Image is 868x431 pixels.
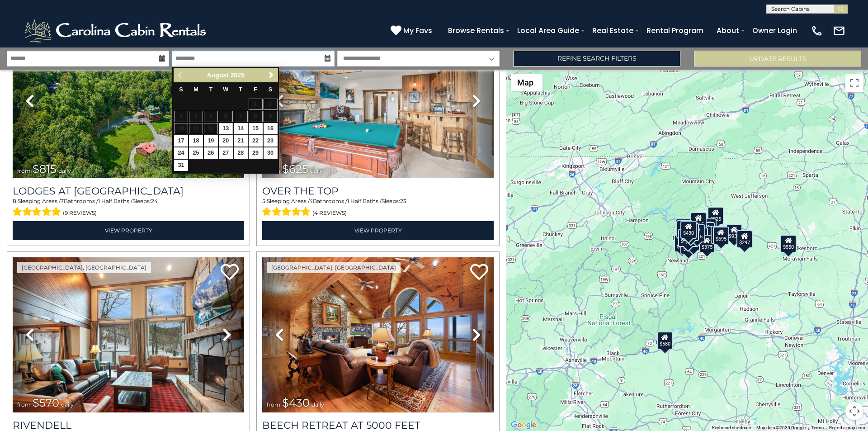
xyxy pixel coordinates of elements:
[267,262,401,273] a: [GEOGRAPHIC_DATA], [GEOGRAPHIC_DATA]
[98,198,132,204] span: 1 Half Baths /
[262,257,494,412] img: thumbnail_164001760.jpeg
[174,160,188,171] a: 31
[680,237,697,255] div: $350
[689,224,705,242] div: $815
[204,147,218,159] a: 26
[13,198,16,204] span: 8
[675,218,692,237] div: $425
[829,425,865,430] a: Report a map error
[249,147,263,159] a: 29
[33,396,59,409] span: $570
[63,207,97,219] span: (9 reviews)
[698,222,715,240] div: $451
[204,135,218,147] a: 19
[699,235,715,253] div: $375
[254,86,257,93] span: Friday
[713,227,729,245] div: $695
[13,185,244,197] h3: Lodges at Eagle Ridge
[239,86,242,93] span: Thursday
[17,401,31,408] span: from
[61,401,74,408] span: daily
[249,135,263,147] a: 22
[443,23,509,38] a: Browse Rentals
[17,167,31,174] span: from
[13,257,244,412] img: thumbnail_165669710.jpeg
[311,401,324,408] span: daily
[234,123,248,134] a: 14
[509,419,538,431] a: Open this area in Google Maps (opens a new window)
[690,212,707,230] div: $415
[674,234,690,252] div: $420
[736,230,753,248] div: $297
[262,185,494,197] a: Over The Top
[221,263,239,282] a: Add to favorites
[712,425,751,431] button: Keyboard shortcuts
[179,86,183,93] span: Sunday
[711,225,727,243] div: $315
[249,123,263,134] a: 15
[264,123,278,134] a: 16
[470,263,488,282] a: Add to favorites
[780,234,797,252] div: $550
[748,23,802,38] a: Owner Login
[391,25,434,37] a: My Favs
[282,162,308,175] span: $625
[683,223,699,241] div: $625
[833,24,845,37] img: mail-regular-white.png
[513,23,584,38] a: Local Area Guide
[23,17,210,44] img: White-1-2.png
[268,71,275,79] span: Next
[513,51,680,66] a: Refine Search Filters
[309,198,313,204] span: 4
[193,86,198,93] span: Monday
[13,185,244,197] a: Lodges at [GEOGRAPHIC_DATA]
[811,425,824,430] a: Terms
[517,78,533,87] span: Map
[262,23,494,178] img: thumbnail_167587915.jpeg
[13,23,244,178] img: thumbnail_164725439.jpeg
[678,229,698,247] div: $1,095
[347,198,382,204] span: 1 Half Baths /
[61,198,64,204] span: 7
[234,147,248,159] a: 28
[231,71,245,79] span: 2025
[726,224,742,242] div: $930
[657,331,673,349] div: $580
[223,86,228,93] span: Wednesday
[642,23,708,38] a: Rental Program
[262,221,494,240] a: View Property
[310,167,323,174] span: daily
[680,221,697,239] div: $430
[151,198,158,204] span: 24
[58,167,71,174] span: daily
[207,71,229,79] span: August
[264,147,278,159] a: 30
[265,70,277,81] a: Next
[189,135,203,147] a: 18
[676,220,693,238] div: $395
[33,162,57,175] span: $815
[756,425,806,430] span: Map data ©2025 Google
[267,401,280,408] span: from
[511,74,542,91] button: Change map style
[588,23,638,38] a: Real Estate
[13,221,244,240] a: View Property
[685,232,702,250] div: $375
[17,262,151,273] a: [GEOGRAPHIC_DATA], [GEOGRAPHIC_DATA]
[400,198,406,204] span: 23
[219,135,233,147] a: 20
[312,207,347,219] span: (4 reviews)
[189,147,203,159] a: 25
[403,25,432,36] span: My Favs
[845,402,863,420] button: Map camera controls
[219,147,233,159] a: 27
[262,197,494,219] div: Sleeping Areas / Bathrooms / Sleeps:
[509,419,538,431] img: Google
[712,23,744,38] a: About
[700,218,717,237] div: $245
[845,74,863,92] button: Toggle fullscreen view
[282,396,310,409] span: $430
[209,86,213,93] span: Tuesday
[13,197,244,219] div: Sleeping Areas / Bathrooms / Sleeps:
